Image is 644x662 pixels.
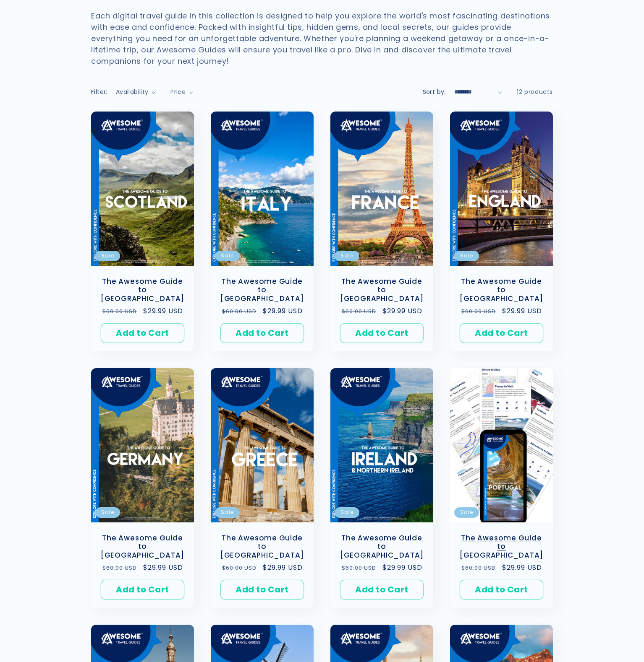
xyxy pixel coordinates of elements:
span: Availability [116,88,149,96]
a: The Awesome Guide to [GEOGRAPHIC_DATA] [219,534,305,560]
a: The Awesome Guide to [GEOGRAPHIC_DATA] [99,534,186,560]
summary: Price [170,88,193,96]
button: Add to Cart [460,323,543,343]
button: Add to Cart [220,323,304,343]
button: Add to Cart [101,323,184,343]
a: The Awesome Guide to [GEOGRAPHIC_DATA] [99,277,186,303]
button: Add to Cart [460,580,543,600]
h2: Filter: [91,88,107,96]
button: Add to Cart [340,580,424,600]
a: The Awesome Guide to [GEOGRAPHIC_DATA] [339,534,425,560]
summary: Availability (0 selected) [116,88,156,96]
label: Sort by: [423,88,446,96]
button: Add to Cart [101,580,184,600]
a: The Awesome Guide to [GEOGRAPHIC_DATA] [339,277,425,303]
button: Add to Cart [340,323,424,343]
span: Price [170,88,186,96]
a: The Awesome Guide to [GEOGRAPHIC_DATA] [458,277,545,303]
a: The Awesome Guide to [GEOGRAPHIC_DATA] [219,277,305,303]
p: Each digital travel guide in this collection is designed to help you explore the world's most fas... [91,10,553,67]
a: The Awesome Guide to [GEOGRAPHIC_DATA] [458,534,545,560]
span: 12 products [517,88,553,96]
button: Add to Cart [220,580,304,600]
